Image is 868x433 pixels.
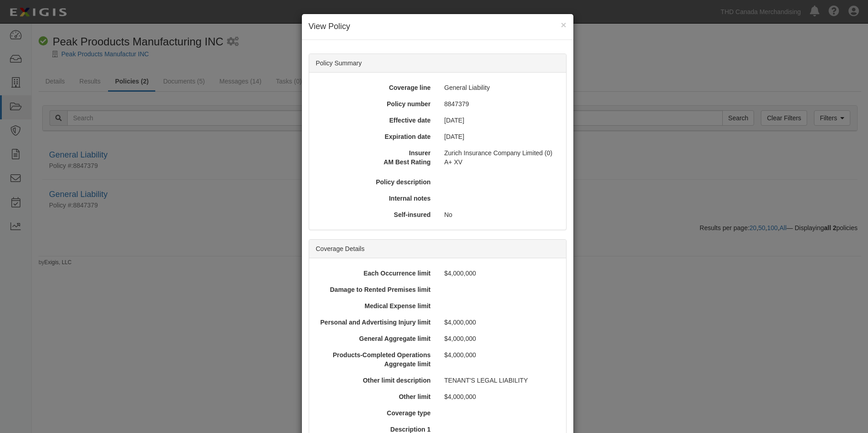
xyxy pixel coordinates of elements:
div: Policy description [313,177,438,187]
div: General Liability [438,83,562,92]
div: Insurer [313,148,438,157]
div: Coverage line [313,83,438,92]
div: Expiration date [313,132,438,141]
div: Coverage Details [309,240,566,258]
div: $4,000,000 [438,334,562,343]
button: Close [561,20,566,30]
div: $4,000,000 [438,318,562,327]
div: AM Best Rating [310,157,438,167]
div: [DATE] [438,116,562,125]
div: Self-insured [313,210,438,219]
div: Each Occurrence limit [313,269,438,278]
div: No [438,210,562,219]
div: Products-Completed Operations Aggregate limit [313,350,438,369]
div: Coverage type [313,408,438,418]
div: Medical Expense limit [313,301,438,310]
div: Policy number [313,99,438,108]
div: Internal notes [313,194,438,203]
div: A+ XV [438,157,566,167]
div: Personal and Advertising Injury limit [313,318,438,327]
div: 8847379 [438,99,562,108]
div: $4,000,000 [438,269,562,278]
div: Other limit description [313,376,438,385]
div: Policy Summary [309,54,566,73]
div: Other limit [313,392,438,401]
div: $4,000,000 [438,392,562,401]
div: Damage to Rented Premises limit [313,285,438,294]
h4: View Policy [309,21,567,33]
div: $4,000,000 [438,350,562,359]
div: General Aggregate limit [313,334,438,343]
div: Zurich Insurance Company Limited (0) [438,148,562,157]
div: TENANT'S LEGAL LIABILITY [438,376,562,385]
div: Effective date [313,116,438,125]
div: [DATE] [438,132,562,141]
